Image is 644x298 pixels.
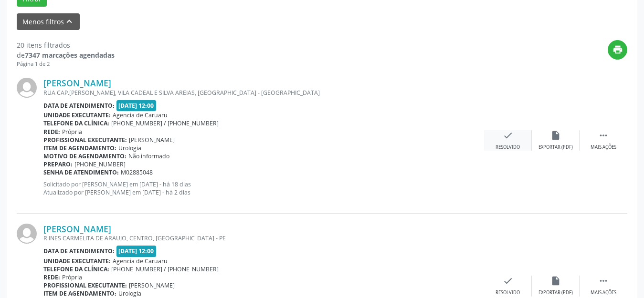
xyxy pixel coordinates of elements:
[591,289,616,296] div: Mais ações
[118,289,141,298] span: Urologia
[116,100,157,111] span: [DATE] 12:00
[116,246,157,257] span: [DATE] 12:00
[43,273,60,281] b: Rede:
[503,130,513,141] i: check
[43,168,119,176] b: Senha de atendimento:
[74,160,126,168] span: [PHONE_NUMBER]
[62,273,82,281] span: Própria
[17,13,80,30] button: Menos filtroskeyboard_arrow_up
[62,128,82,136] span: Própria
[550,130,561,141] i: insert_drive_file
[43,152,127,160] b: Motivo de agendamento:
[43,102,115,110] b: Data de atendimento:
[496,289,520,296] div: Resolvido
[550,276,561,286] i: insert_drive_file
[111,119,219,127] span: [PHONE_NUMBER] / [PHONE_NUMBER]
[496,144,520,151] div: Resolvido
[591,144,616,151] div: Mais ações
[43,89,484,97] div: RUA CAP.[PERSON_NAME], VILA CADEAL E SILVA AREIAS, [GEOGRAPHIC_DATA] - [GEOGRAPHIC_DATA]
[43,144,116,152] b: Item de agendamento:
[503,276,513,286] i: check
[118,144,141,152] span: Urologia
[43,247,115,255] b: Data de atendimento:
[43,224,111,234] a: [PERSON_NAME]
[17,40,115,50] div: 20 itens filtrados
[43,111,111,119] b: Unidade executante:
[538,144,573,151] div: Exportar (PDF)
[43,160,73,168] b: Preparo:
[128,152,169,160] span: Não informado
[612,44,623,55] i: print
[129,281,175,289] span: [PERSON_NAME]
[598,130,609,141] i: 
[598,276,609,286] i: 
[17,60,115,68] div: Página 1 de 2
[43,265,109,273] b: Telefone da clínica:
[43,180,484,196] p: Solicitado por [PERSON_NAME] em [DATE] - há 18 dias Atualizado por [PERSON_NAME] em [DATE] - há 2...
[43,136,127,144] b: Profissional executante:
[17,78,37,98] img: img
[43,128,60,136] b: Rede:
[43,119,109,127] b: Telefone da clínica:
[43,257,111,265] b: Unidade executante:
[121,168,153,176] span: M02885048
[113,111,168,119] span: Agencia de Caruaru
[25,51,115,60] strong: 7347 marcações agendadas
[113,257,168,265] span: Agencia de Caruaru
[64,16,74,27] i: keyboard_arrow_up
[43,289,116,298] b: Item de agendamento:
[43,78,111,88] a: [PERSON_NAME]
[43,281,127,289] b: Profissional executante:
[111,265,219,273] span: [PHONE_NUMBER] / [PHONE_NUMBER]
[17,50,115,60] div: de
[129,136,175,144] span: [PERSON_NAME]
[538,289,573,296] div: Exportar (PDF)
[43,234,484,242] div: R INES CARMELITA DE ARAUJO, CENTRO, [GEOGRAPHIC_DATA] - PE
[17,224,37,244] img: img
[608,40,627,60] button: print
